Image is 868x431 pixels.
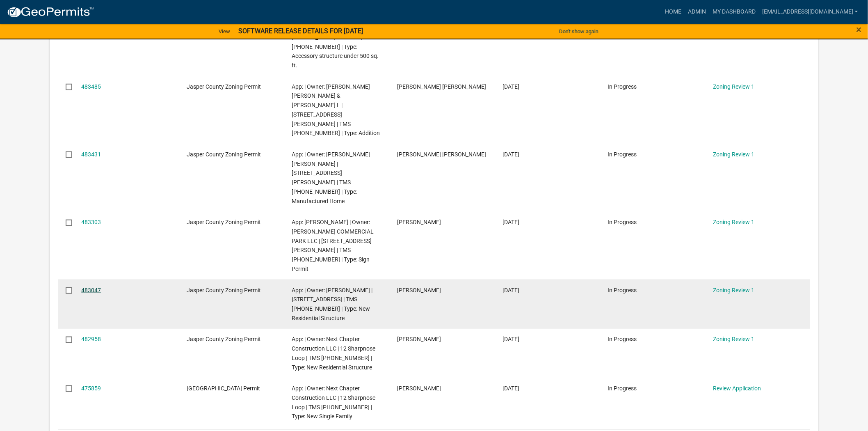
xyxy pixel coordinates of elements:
[503,385,519,392] span: 09/09/2025
[608,287,637,293] span: In Progress
[608,151,637,158] span: In Progress
[187,336,261,342] span: Jasper County Zoning Permit
[187,219,261,225] span: Jasper County Zoning Permit
[713,385,761,392] a: Review Application
[685,4,709,20] a: Admin
[759,4,861,20] a: [EMAIL_ADDRESS][DOMAIN_NAME]
[397,151,486,158] span: Hayden Grady Daley
[81,219,101,225] a: 483303
[187,83,261,90] span: Jasper County Zoning Permit
[709,4,759,20] a: My Dashboard
[81,385,101,392] a: 475859
[397,336,441,342] span: Preston Parfitt
[503,287,519,293] span: 09/23/2025
[503,336,519,342] span: 09/23/2025
[292,151,370,204] span: App: | Owner: Hayden Grady Daley | 337 HONEY HILL RD | TMS 029-00-02-040 | Type: Manufactured Home
[608,336,637,342] span: In Progress
[238,27,363,35] strong: SOFTWARE RELEASE DETAILS FOR [DATE]
[187,287,261,293] span: Jasper County Zoning Permit
[503,219,519,225] span: 09/24/2025
[292,385,376,420] span: App: | Owner: Next Chapter Construction LLC | 12 Sharpnose Loop | TMS 081-00-03-030 | Type: New S...
[713,336,754,342] a: Zoning Review 1
[292,287,373,321] span: App: | Owner: Jonathan Pfohl | 283 Cassique Creek Dr. | TMS 094-06-00-016 | Type: New Residential...
[713,83,754,90] a: Zoning Review 1
[857,25,862,34] button: Close
[608,385,637,392] span: In Progress
[397,219,441,225] span: Taylor Halpin
[857,24,862,35] span: ×
[81,336,101,342] a: 482958
[187,151,261,158] span: Jasper County Zoning Permit
[713,287,754,293] a: Zoning Review 1
[397,287,441,293] span: Jonathan Pfohl
[503,83,519,90] span: 09/24/2025
[608,219,637,225] span: In Progress
[662,4,685,20] a: Home
[292,336,376,370] span: App: | Owner: Next Chapter Construction LLC | 12 Sharpnose Loop | TMS 081-00-03-030 | Type: New R...
[397,385,441,392] span: Preston Parfitt
[215,25,233,38] a: View
[81,287,101,293] a: 483047
[608,83,637,90] span: In Progress
[503,151,519,158] span: 09/24/2025
[292,219,374,272] span: App: Taylor Halpin | Owner: JENKINS COMMERCIAL PARK LLC | 1495 JENKINS AVE | TMS 040-13-02-001 | ...
[81,151,101,158] a: 483431
[397,83,486,90] span: luis maria hernandez
[713,219,754,225] a: Zoning Review 1
[81,83,101,90] a: 483485
[713,151,754,158] a: Zoning Review 1
[292,83,380,137] span: App: | Owner: HORTON ERICA LYNN & LESA L | 53 HONEY HILL RD | TMS 028-00-03-036 | Type: Addition
[187,385,260,392] span: Jasper County Building Permit
[556,25,602,38] button: Don't show again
